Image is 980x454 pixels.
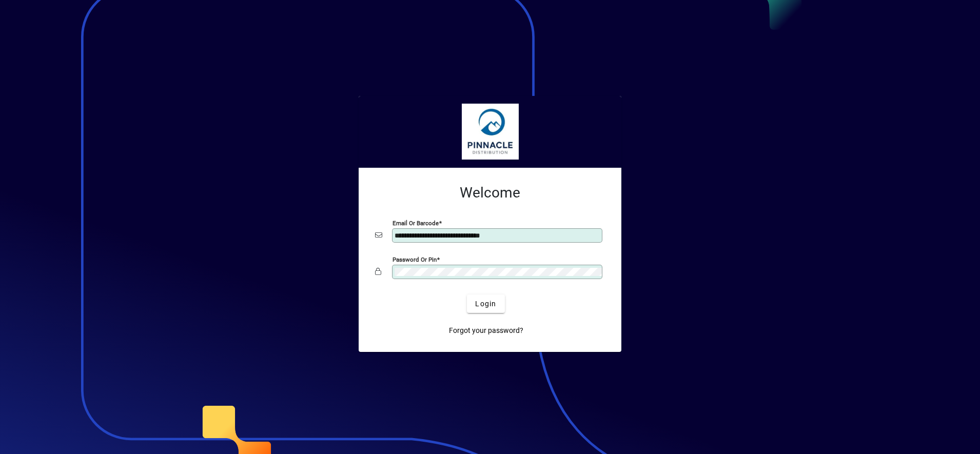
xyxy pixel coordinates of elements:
mat-label: Email or Barcode [393,220,439,227]
h2: Welcome [375,184,605,202]
a: Forgot your password? [445,321,527,340]
mat-label: Password or Pin [393,256,437,263]
span: Login [475,299,496,309]
button: Login [467,294,504,313]
span: Forgot your password? [449,325,523,336]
